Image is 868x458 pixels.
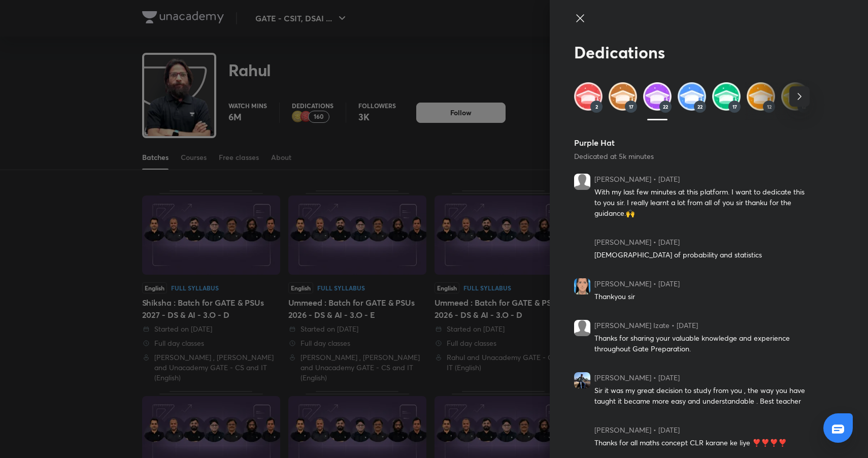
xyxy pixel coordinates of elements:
[747,82,775,111] img: hats
[594,333,810,354] p: Thanks for sharing your valuable knowledge and experience throughout Gate Preparation.
[594,372,810,383] p: [PERSON_NAME] • [DATE]
[574,174,590,190] img: Avatar
[767,104,772,110] span: 12
[594,320,810,331] p: [PERSON_NAME] Izate • [DATE]
[594,437,810,448] p: Thanks for all maths concept CLR karane ke liye ❣️❣️❣️❣️
[594,291,810,302] p: Thankyou sir
[594,186,810,218] p: With my last few minutes at this platform. I want to dedicate this to you sir. I really learnt a ...
[609,82,637,111] img: hats
[574,43,810,62] h2: Dedications
[574,372,590,388] img: Avatar
[802,104,806,110] span: 12
[574,237,590,253] img: Avatar
[595,104,598,110] span: 2
[697,104,703,110] span: 22
[574,320,590,336] img: Avatar
[574,151,810,161] p: Dedicated at 5k minutes
[594,249,810,260] p: [DEMOGRAPHIC_DATA] of probability and statistics
[781,82,810,111] img: hats
[732,104,737,110] span: 17
[574,82,603,111] img: hats
[594,385,810,406] p: Sir it was my great decision to study from you , the way you have taught it became more easy and ...
[643,82,672,111] img: hats
[678,82,706,111] img: hats
[594,174,810,184] p: [PERSON_NAME] • [DATE]
[594,424,810,435] p: [PERSON_NAME] • [DATE]
[574,137,810,149] h6: Purple Hat
[663,104,668,110] span: 22
[594,278,810,289] p: [PERSON_NAME] • [DATE]
[574,424,590,441] img: Avatar
[574,278,590,295] img: Avatar
[712,82,741,111] img: hats
[594,237,810,247] p: [PERSON_NAME] • [DATE]
[629,104,633,110] span: 17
